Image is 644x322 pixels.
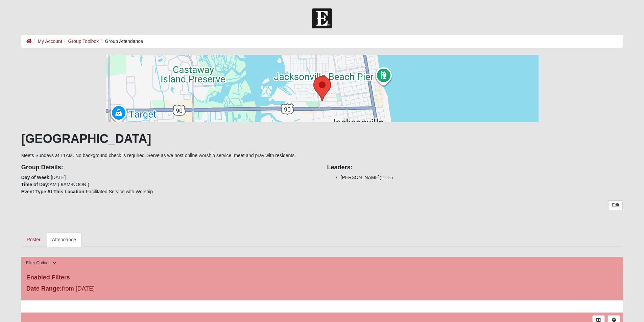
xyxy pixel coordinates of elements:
h1: [GEOGRAPHIC_DATA] [21,131,623,146]
div: [DATE] AM ( 9AM-NOON ) Facilitated Service with Worship [16,159,322,195]
img: Church of Eleven22 Logo [312,8,332,28]
strong: Day of Week: [21,175,51,180]
h4: Leaders: [327,164,623,171]
strong: Time of Day: [21,182,50,187]
div: from [DATE] [21,284,222,295]
strong: Event Type At This Location: [21,189,86,194]
button: Filter Options [24,259,59,267]
a: Group Toolbox [68,39,99,44]
h4: Enabled Filters [26,274,618,281]
h4: Group Details: [21,164,317,171]
a: Edit [608,200,623,210]
li: [PERSON_NAME] [341,174,623,181]
li: Group Attendance [99,38,143,45]
label: Date Range: [26,284,62,293]
small: (Leader) [380,176,393,180]
div: Meets Sundays at 11AM. No background check is required. Serve as we host online worship service, ... [21,55,623,247]
a: Roster [21,232,46,247]
a: My Account [38,39,62,44]
a: Attendance [47,232,81,247]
